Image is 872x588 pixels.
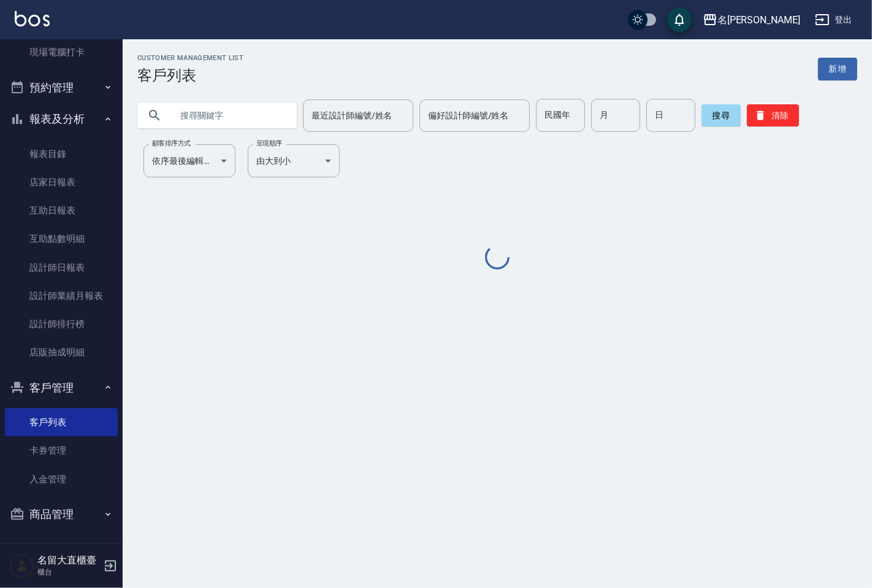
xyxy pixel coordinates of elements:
a: 入金管理 [5,465,118,493]
button: 名[PERSON_NAME] [698,7,805,33]
div: 由大到小 [248,144,340,177]
button: save [667,7,692,32]
img: Person [10,554,34,578]
a: 互助日報表 [5,196,118,225]
a: 店販抽成明細 [5,338,118,366]
div: 依序最後編輯時間 [143,144,235,177]
a: 報表目錄 [5,140,118,168]
a: 卡券管理 [5,436,118,465]
h5: 名留大直櫃臺 [37,554,100,567]
a: 設計師業績月報表 [5,282,118,310]
div: 名[PERSON_NAME] [717,12,800,28]
a: 客戶列表 [5,408,118,436]
button: 客戶管理 [5,372,118,404]
button: 清除 [747,104,799,126]
a: 設計師日報表 [5,253,118,282]
h3: 客戶列表 [137,67,243,84]
a: 設計師排行榜 [5,310,118,338]
label: 顧客排序方式 [152,139,191,148]
a: 互助點數明細 [5,225,118,253]
button: 報表及分析 [5,103,118,135]
input: 搜尋關鍵字 [172,99,287,132]
button: 登出 [810,9,857,31]
button: 搜尋 [702,104,741,126]
p: 櫃台 [37,567,100,578]
a: 店家日報表 [5,168,118,196]
a: 新增 [818,58,857,80]
img: Logo [15,11,50,26]
button: 商品管理 [5,498,118,530]
a: 現場電腦打卡 [5,38,118,66]
button: 預約管理 [5,72,118,104]
label: 呈現順序 [256,139,282,148]
h2: Customer Management List [137,54,243,62]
